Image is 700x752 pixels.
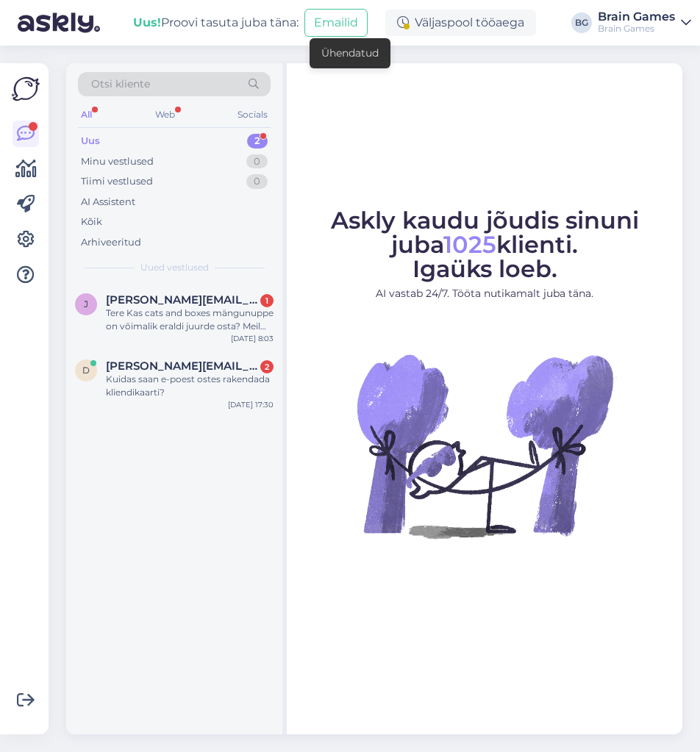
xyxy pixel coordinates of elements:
[443,230,496,259] span: 1025
[12,75,40,103] img: Askly Logo
[598,11,691,35] a: Brain GamesBrain Games
[81,215,102,229] div: Kõik
[133,14,299,32] div: Proovi tasuta juba täna:
[81,235,141,250] div: Arhiveeritud
[260,360,274,373] div: 2
[231,333,274,344] div: [DATE] 8:03
[140,261,209,274] span: Uued vestlused
[321,46,379,61] div: Ühendatud
[81,174,153,189] div: Tiimi vestlused
[78,105,95,124] div: All
[81,154,154,169] div: Minu vestlused
[246,174,268,189] div: 0
[81,134,100,148] div: Uus
[247,134,268,148] div: 2
[228,399,274,410] div: [DATE] 17:30
[133,15,161,29] b: Uus!
[304,9,368,37] button: Emailid
[106,307,274,333] div: Tere Kas cats and boxes mängunuppe on võimalik eraldi juurde osta? Meil on mäng olemas, kuid 1 mu...
[598,11,675,23] div: Brain Games
[82,365,90,376] span: d
[81,195,135,210] div: AI Assistent
[385,10,536,36] div: Väljaspool tööaega
[106,293,259,307] span: jane.liis.arend@gmail.com
[106,373,274,399] div: Kuidas saan e-poest ostes rakendada kliendikaarti?
[331,206,639,283] span: Askly kaudu jõudis sinuni juba klienti. Igaüks loeb.
[598,23,675,35] div: Brain Games
[235,105,271,124] div: Socials
[571,12,592,33] div: BG
[300,286,669,301] p: AI vastab 24/7. Tööta nutikamalt juba täna.
[246,154,268,169] div: 0
[106,359,259,373] span: diana.taluri@gmail.com
[91,76,150,92] span: Otsi kliente
[152,105,178,124] div: Web
[260,294,274,307] div: 1
[352,313,617,578] img: No Chat active
[84,298,88,309] span: j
